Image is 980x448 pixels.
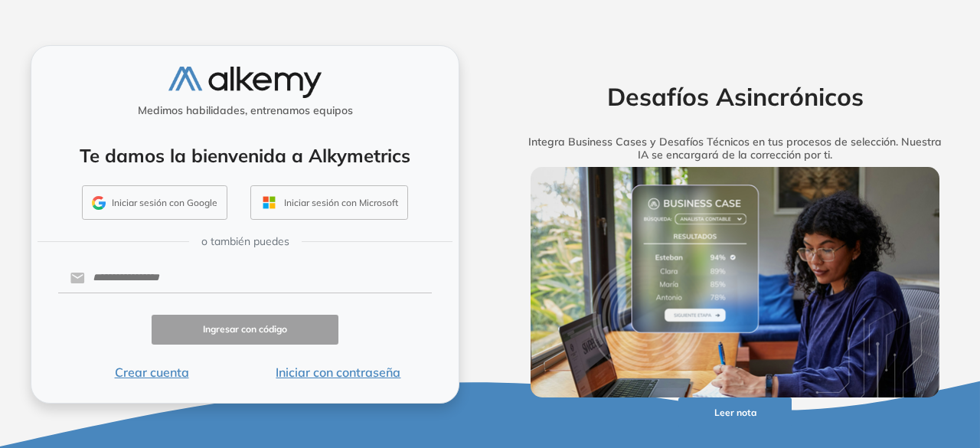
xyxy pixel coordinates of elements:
[92,196,106,210] img: GMAIL_ICON
[168,67,322,98] img: logo-alkemy
[678,397,792,427] button: Leer nota
[250,185,408,221] button: Iniciar sesión con Microsoft
[704,270,980,448] iframe: Chat Widget
[38,104,452,117] h5: Medimos habilidades, entrenamos equipos
[201,234,289,250] span: o también puedes
[58,363,245,381] button: Crear cuenta
[82,185,227,221] button: Iniciar sesión con Google
[260,194,278,211] img: OUTLOOK_ICON
[531,167,940,397] img: img-more-info
[704,270,980,448] div: Widget de chat
[508,136,962,162] h5: Integra Business Cases y Desafíos Técnicos en tus procesos de selección. Nuestra IA se encargará ...
[245,363,432,381] button: Iniciar con contraseña
[152,315,338,345] button: Ingresar con código
[51,145,439,167] h4: Te damos la bienvenida a Alkymetrics
[508,82,962,111] h2: Desafíos Asincrónicos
